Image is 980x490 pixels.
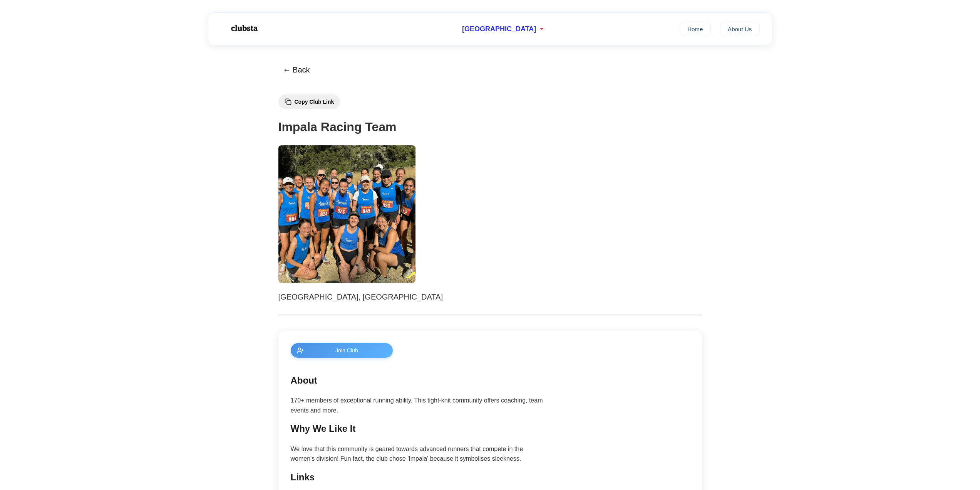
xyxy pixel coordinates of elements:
[295,99,334,105] span: Copy Club Link
[291,343,546,358] a: Join Club
[278,117,702,137] h1: Impala Racing Team
[278,145,416,283] img: Impala Racing Team 1
[291,373,546,388] h2: About
[462,25,536,33] span: [GEOGRAPHIC_DATA]
[291,396,546,415] p: 170+ members of exceptional running ability. This tight-knit community offers coaching, team even...
[291,421,546,436] h2: Why We Like It
[278,94,340,109] button: Copy Club Link
[278,61,315,79] button: ← Back
[720,22,760,36] a: About Us
[291,343,393,358] button: Join Club
[291,470,546,485] h2: Links
[221,19,267,38] img: Logo
[680,22,711,36] a: Home
[291,444,546,464] p: We love that this community is geared towards advanced runners that compete in the women's divisi...
[307,347,387,354] span: Join Club
[278,291,702,303] p: [GEOGRAPHIC_DATA], [GEOGRAPHIC_DATA]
